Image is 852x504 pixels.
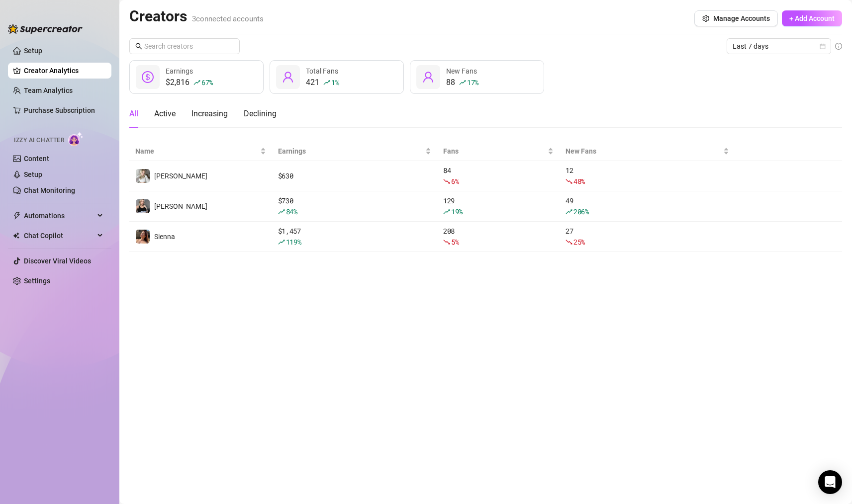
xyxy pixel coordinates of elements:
[129,7,264,26] h2: Creators
[166,67,193,75] span: Earnings
[451,176,459,186] span: 6 %
[422,71,434,83] span: user
[136,230,150,244] img: Sienna
[467,78,478,87] span: 17 %
[154,172,207,180] span: [PERSON_NAME]
[24,257,91,265] a: Discover Viral Videos
[24,228,95,244] span: Chat Copilot
[566,239,572,246] span: fall
[278,208,285,215] span: rise
[282,71,294,83] span: user
[142,71,154,83] span: dollar-circle
[278,239,285,246] span: rise
[443,146,546,157] span: Fans
[154,202,207,210] span: [PERSON_NAME]
[566,226,729,248] div: 27
[818,470,842,494] div: Open Intercom Messenger
[68,132,84,146] img: AI Chatter
[331,78,339,87] span: 1 %
[278,195,431,217] div: $ 730
[144,41,226,52] input: Search creators
[573,207,589,216] span: 206 %
[443,195,554,217] div: 129
[451,237,459,247] span: 5 %
[694,10,778,26] button: Manage Accounts
[713,14,770,22] span: Manage Accounts
[13,232,19,239] img: Chat Copilot
[24,47,42,55] a: Setup
[24,155,49,163] a: Content
[24,86,73,94] a: Team Analytics
[835,43,842,50] span: info-circle
[573,237,585,247] span: 25 %
[286,237,301,247] span: 119 %
[154,108,176,120] div: Active
[201,78,213,87] span: 67 %
[24,63,103,79] a: Creator Analytics
[278,146,423,157] span: Earnings
[24,277,50,285] a: Settings
[443,208,450,215] span: rise
[13,212,21,220] span: thunderbolt
[8,24,83,34] img: logo-BBDzfeDw.svg
[446,67,477,75] span: New Fans
[789,14,835,22] span: + Add Account
[193,79,200,86] span: rise
[306,77,339,88] div: 421
[136,169,150,183] img: Claire
[443,165,554,187] div: 84
[129,108,138,120] div: All
[244,108,277,120] div: Declining
[278,226,431,248] div: $ 1,457
[566,195,729,217] div: 49
[820,43,826,49] span: calendar
[24,102,103,118] a: Purchase Subscription
[24,208,95,224] span: Automations
[573,176,585,186] span: 48 %
[733,39,825,54] span: Last 7 days
[278,170,431,181] div: $ 630
[166,77,213,88] div: $2,816
[566,146,721,157] span: New Fans
[451,207,463,216] span: 19 %
[191,108,228,120] div: Increasing
[306,67,338,75] span: Total Fans
[323,79,330,86] span: rise
[129,142,272,161] th: Name
[24,170,42,178] a: Setup
[566,208,572,215] span: rise
[443,226,554,248] div: 208
[135,146,258,157] span: Name
[566,165,729,187] div: 12
[136,199,150,213] img: Melissa
[135,43,142,50] span: search
[459,79,466,86] span: rise
[702,15,709,22] span: setting
[443,239,450,246] span: fall
[272,142,437,161] th: Earnings
[24,186,75,194] a: Chat Monitoring
[782,10,842,26] button: + Add Account
[446,77,478,88] div: 88
[154,233,175,241] span: Sienna
[286,207,297,216] span: 84 %
[14,136,64,145] span: Izzy AI Chatter
[566,178,572,185] span: fall
[437,142,560,161] th: Fans
[560,142,735,161] th: New Fans
[192,14,264,23] span: 3 connected accounts
[443,178,450,185] span: fall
